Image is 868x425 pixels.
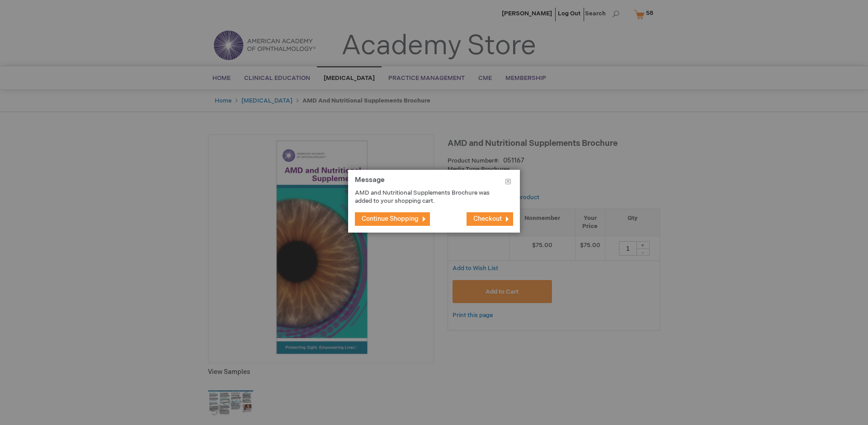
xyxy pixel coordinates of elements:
[355,212,430,226] button: Continue Shopping
[473,215,502,223] span: Checkout
[355,177,513,189] h1: Message
[355,189,500,205] p: AMD and Nutritional Supplements Brochure was added to your shopping cart.
[362,215,419,223] span: Continue Shopping
[467,212,513,226] button: Checkout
